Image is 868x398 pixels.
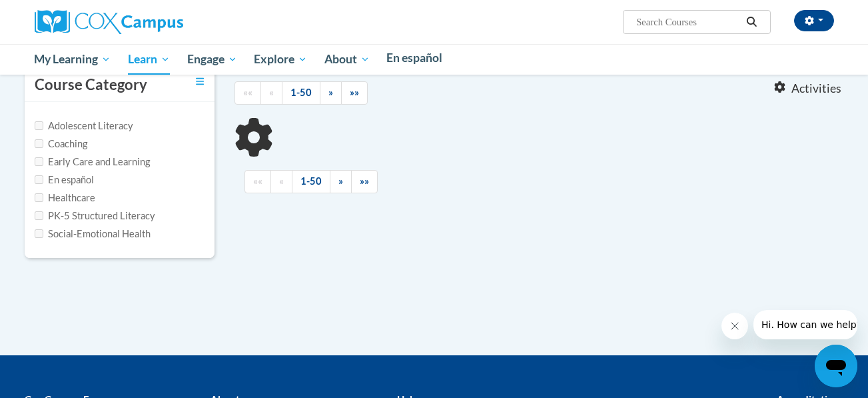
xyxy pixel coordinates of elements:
[34,51,111,67] span: My Learning
[179,44,246,75] a: Engage
[35,175,43,184] input: Checkbox for Options
[243,87,252,98] span: ««
[360,175,369,187] span: »»
[721,313,748,339] iframe: Close message
[35,193,43,202] input: Checkbox for Options
[254,51,307,67] span: Explore
[35,75,147,95] h3: Course Category
[794,10,834,31] button: Account Settings
[35,119,133,133] label: Adolescent Literacy
[35,121,43,130] input: Checkbox for Options
[330,170,352,193] a: Next
[35,10,183,34] img: Cox Campus
[378,44,452,72] a: En español
[35,155,150,169] label: Early Care and Learning
[350,87,359,98] span: »»
[35,209,155,223] label: PK-5 Structured Literacy
[35,157,43,166] input: Checkbox for Options
[187,51,237,67] span: Engage
[351,170,378,193] a: End
[320,81,342,105] a: Next
[119,44,179,75] a: Learn
[270,170,292,193] a: Previous
[253,175,262,187] span: ««
[35,191,95,205] label: Healthcare
[35,15,183,27] a: Cox Campus
[269,87,274,98] span: «
[234,81,261,105] a: Begining
[292,170,330,193] a: 1-50
[791,81,841,96] span: Activities
[35,211,43,220] input: Checkbox for Options
[341,81,368,105] a: End
[635,14,741,30] input: Search Courses
[282,81,320,105] a: 1-50
[35,137,87,151] label: Coaching
[196,75,205,89] a: Toggle collapse
[328,87,333,98] span: »
[128,51,170,67] span: Learn
[753,310,857,339] iframe: Message from company
[244,170,271,193] a: Begining
[279,175,284,187] span: «
[815,345,857,387] iframe: Button to launch messaging window
[15,44,854,75] div: Main menu
[386,51,442,65] span: En español
[35,229,43,238] input: Checkbox for Options
[26,44,120,75] a: My Learning
[35,227,151,241] label: Social-Emotional Health
[260,81,282,105] a: Previous
[8,9,108,20] span: Hi. How can we help?
[35,139,43,148] input: Checkbox for Options
[741,14,761,30] button: Search
[316,44,378,75] a: About
[245,44,316,75] a: Explore
[324,51,370,67] span: About
[35,173,94,187] label: En español
[338,175,343,187] span: »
